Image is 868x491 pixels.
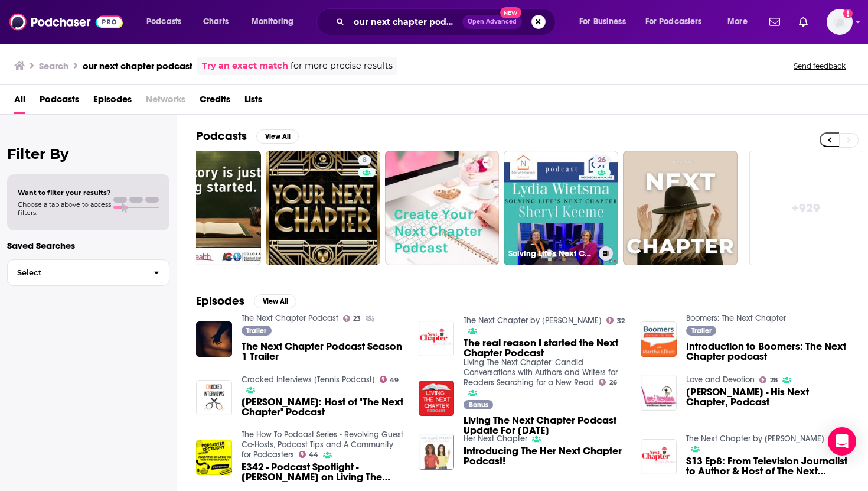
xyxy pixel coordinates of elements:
[202,59,288,73] a: Try an exact match
[598,155,606,167] span: 26
[195,12,236,31] a: Charts
[686,387,849,407] a: Mario J. Brown - His Next Chapter, Podcast
[419,434,455,470] img: Introducing The Her Next Chapter Podcast!
[291,59,393,73] span: for more precise results
[606,317,625,324] a: 32
[196,440,232,476] img: E342 - Podcast Spotlight - Adam Nimoy on Living The Next Chapter Podcast - NaPodPoMo
[759,376,778,383] a: 28
[242,462,404,482] span: E342 - Podcast Spotlight - [PERSON_NAME] on Living The Next Chapter Podcast - NaPodPoMo
[464,357,618,388] a: Living The Next Chapter: Candid Conversations with Authors and Writers for Readers Searching for ...
[242,375,375,385] a: Cracked Interviews [Tennis Podcast]
[390,378,399,383] span: 49
[419,381,455,417] img: Living The Next Chapter Podcast Update For August 2022
[464,316,602,326] a: The Next Chapter by Ellie Barker
[242,397,404,417] a: Prim Siripipat: Host of "The Next Chapter" Podcast
[14,90,25,114] a: All
[254,294,296,308] button: View All
[641,321,677,357] img: Introduction to Boomers: The Next Chapter podcast
[266,151,380,265] a: 8
[138,12,197,31] button: open menu
[770,378,778,383] span: 28
[18,188,111,197] span: Want to filter your results?
[146,90,185,114] span: Networks
[93,90,132,114] a: Episodes
[243,12,309,31] button: open menu
[599,379,617,386] a: 26
[196,294,296,308] a: EpisodesView All
[464,415,626,435] a: Living The Next Chapter Podcast Update For August 2022
[419,321,455,357] img: The real reason I started the Next Chapter Podcast
[252,14,293,30] span: Monitoring
[200,90,230,114] a: Credits
[18,200,111,217] span: Choose a tab above to access filters.
[242,462,404,482] a: E342 - Podcast Spotlight - Adam Nimoy on Living The Next Chapter Podcast - NaPodPoMo
[7,259,169,286] button: Select
[609,380,617,385] span: 26
[242,430,403,460] a: The How To Podcast Series - Revolving Guest Co-Hosts, Podcast Tips and A Community for Podcasters
[464,338,626,358] a: The real reason I started the Next Chapter Podcast
[571,12,641,31] button: open menu
[686,456,849,476] span: S13 Ep8: From Television Journalist to Author & Host of The Next Chapter Podcast: [PERSON_NAME]
[196,321,232,357] img: The Next Chapter Podcast Season 1 Trailer
[593,155,611,165] a: 26
[827,9,853,35] img: User Profile
[827,9,853,35] button: Show profile menu
[380,376,399,383] a: 49
[244,90,262,114] a: Lists
[196,294,244,308] h2: Episodes
[246,327,266,334] span: Trailer
[645,14,702,30] span: For Podcasters
[686,387,849,407] span: [PERSON_NAME] - His Next Chapter, Podcast
[727,14,748,30] span: More
[358,155,371,165] a: 8
[7,145,169,162] h2: Filter By
[749,151,864,265] a: +929
[40,90,79,114] a: Podcasts
[464,434,527,444] a: Her Next Chapter
[203,14,229,30] span: Charts
[828,427,856,456] div: Open Intercom Messenger
[242,313,338,323] a: The Next Chapter Podcast
[686,375,755,385] a: Love and Devotion
[790,61,849,71] button: Send feedback
[765,12,785,32] a: Show notifications dropdown
[196,380,232,416] img: Prim Siripipat: Host of "The Next Chapter" Podcast
[500,7,521,18] span: New
[579,14,626,30] span: For Business
[686,342,849,362] a: Introduction to Boomers: The Next Chapter podcast
[641,439,677,475] img: S13 Ep8: From Television Journalist to Author & Host of The Next Chapter Podcast: Ellie Barker
[464,446,626,466] a: Introducing The Her Next Chapter Podcast!
[353,316,361,321] span: 23
[641,375,677,411] img: Mario J. Brown - His Next Chapter, Podcast
[686,313,786,323] a: Boomers: The Next Chapter
[719,12,762,31] button: open menu
[638,12,719,31] button: open menu
[462,15,522,29] button: Open AdvancedNew
[196,129,247,144] h2: Podcasts
[843,9,853,18] svg: Add a profile image
[686,456,849,476] a: S13 Ep8: From Television Journalist to Author & Host of The Next Chapter Podcast: Ellie Barker
[146,14,181,30] span: Podcasts
[256,129,299,144] button: View All
[504,151,618,265] a: 26Solving Life's Next Chapter Podcast - Cutting Edge Information for Your Powerful Senior Years
[794,12,812,32] a: Show notifications dropdown
[691,327,712,334] span: Trailer
[349,12,462,31] input: Search podcasts, credits, & more...
[196,129,299,144] a: PodcastsView All
[242,397,404,417] span: [PERSON_NAME]: Host of "The Next Chapter" Podcast
[83,60,192,71] h3: our next chapter podcast
[686,434,824,444] a: The Next Chapter by Ellie Barker
[508,249,594,259] h3: Solving Life's Next Chapter Podcast - Cutting Edge Information for Your Powerful Senior Years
